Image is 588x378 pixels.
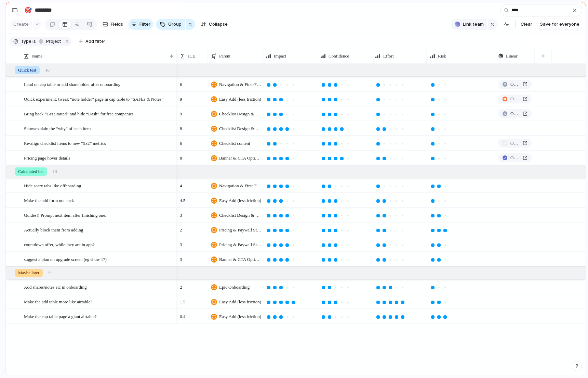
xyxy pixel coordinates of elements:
[219,182,262,189] span: Navigation & First-Flow
[24,283,86,291] span: Add shares/notes etc in onboarding
[521,21,532,28] span: Clear
[31,38,37,45] button: is
[24,226,83,234] span: Actually block them from adding
[219,212,262,219] span: Checklist Design & Visibility
[24,154,70,162] span: Pricing page hover details
[219,155,262,162] span: Banner & CTA Optimisation
[24,298,92,305] span: Make the add table more like airtable?
[219,53,230,60] span: Parent
[219,140,250,147] span: Checklist content
[156,19,185,30] button: Group
[329,53,349,60] span: Confidence
[177,107,185,117] span: 9
[198,19,230,30] button: Collapse
[32,53,42,60] span: Name
[510,110,520,117] span: Open in Linear
[24,139,106,147] span: Re-align checklist items to new “5x2” metrics
[451,19,487,30] button: Link team
[177,252,185,263] span: 3
[177,151,185,162] span: 8
[498,109,532,118] a: Open inLinear
[177,193,188,204] span: 4.5
[129,19,153,30] button: Filter
[177,310,188,320] span: 0.4
[111,21,123,28] span: Fields
[44,38,61,45] span: project
[24,255,107,263] span: suggest a plan on upgrade screen (eg show 1?)
[177,92,185,103] span: 9
[177,295,188,305] span: 1.5
[85,38,105,45] span: Add filter
[45,67,50,74] span: 10
[177,280,185,291] span: 2
[188,53,195,60] span: ICE
[24,181,81,189] span: Hide scary tabs like offboarding
[209,21,228,28] span: Collapse
[219,241,262,248] span: Pricing & Paywall Strategy
[24,312,97,320] span: Make the cap table page a giant airtable?
[463,21,484,28] span: Link team
[37,38,63,45] button: project
[510,81,520,88] span: Open in Linear
[21,38,31,45] span: Type
[177,223,185,234] span: 2
[177,179,185,189] span: 4
[177,238,185,248] span: 3
[219,81,262,88] span: Navigation & First-Flow
[498,139,532,148] a: Open inLinear
[219,284,250,291] span: Epic Onboarding
[18,168,44,175] span: Calculated bet
[24,95,163,103] span: Quick experiment: tweak “note holder” page in cap table to “SAFEs & Notes”
[219,256,262,263] span: Banner & CTA Optimisation
[274,53,286,60] span: Impact
[219,299,261,305] span: Easy Add (less friction)
[498,80,532,89] a: Open inLinear
[438,53,446,60] span: Risk
[24,124,91,132] span: Show/explain the “why” of each item
[100,19,126,30] button: Fields
[219,227,262,234] span: Pricing & Paywall Strategy
[498,153,532,162] a: Open inLinear
[219,313,261,320] span: Easy Add (less friction)
[498,94,532,103] a: Open inLinear
[18,67,36,74] span: Quick test
[177,122,185,132] span: 8
[32,38,36,45] span: is
[139,21,150,28] span: Filter
[383,53,394,60] span: Effort
[75,37,109,46] button: Add filter
[540,21,579,28] span: Save for everyone
[24,240,95,248] span: countdown offer, while they are in app?
[510,96,520,102] span: Open in Linear
[24,211,106,219] span: Guides!! Prompt next item after finishing one.
[177,77,185,88] span: 6
[24,5,32,15] div: 🎯
[18,269,39,276] span: Maybe later
[537,19,582,30] button: Save for everyone
[24,80,120,88] span: Land on cap table or add shareholder after onboarding
[506,53,518,60] span: Linear
[24,110,134,117] span: Bring back “Get Started” and hide “Dash” for free companies
[168,21,182,28] span: Group
[177,208,185,219] span: 3
[53,168,57,175] span: 13
[219,111,262,117] span: Checklist Design & Visibility
[510,140,520,147] span: Open in Linear
[219,96,261,103] span: Easy Add (less friction)
[23,5,34,16] button: 🎯
[219,197,261,204] span: Easy Add (less friction)
[219,125,262,132] span: Checklist Design & Visibility
[518,19,535,30] button: Clear
[510,154,520,161] span: Open in Linear
[177,136,185,147] span: 6
[48,269,51,276] span: 9
[24,196,74,204] span: Make the add form not suck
